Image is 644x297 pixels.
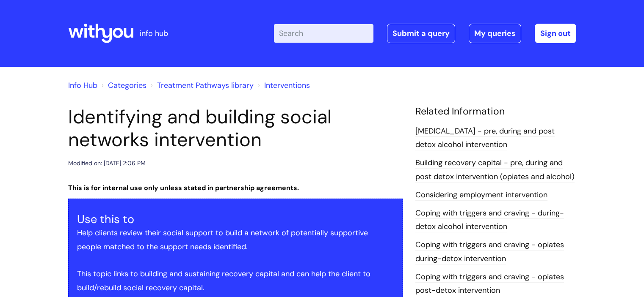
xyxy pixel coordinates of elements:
a: Coping with triggers and craving - opiates post-detox intervention [415,272,564,296]
a: [MEDICAL_DATA] - pre, during and post detox alcohol intervention [415,126,555,150]
a: Coping with triggers and craving - opiates during-detox intervention [415,240,564,264]
a: Treatment Pathways library [157,80,254,90]
input: Search [274,24,373,43]
div: | - [274,24,576,43]
a: Considering employment intervention [415,190,547,201]
p: info hub [140,27,168,40]
a: Building recovery capital - pre, during and post detox intervention (opiates and alcohol) [415,158,575,182]
h4: Related Information [415,106,576,117]
p: This topic links to building and sustaining recovery capital and can help the client to build/reb... [77,267,394,294]
a: Coping with triggers and craving - during-detox alcohol intervention [415,208,564,232]
p: Help clients review their social support to build a network of potentially supportive people matc... [77,226,394,253]
li: Solution home [100,79,146,92]
li: Interventions [256,79,310,92]
h3: Use this to [77,213,394,226]
a: My queries [469,24,521,43]
a: Info Hub [68,80,97,90]
a: Sign out [535,24,576,43]
a: Categories [108,80,146,90]
div: Modified on: [DATE] 2:06 PM [68,158,146,169]
li: Treatment Pathways library [149,79,254,92]
a: Interventions [264,80,310,90]
strong: This is for internal use only unless stated in partnership agreements. [68,183,299,192]
h1: Identifying and building social networks intervention [68,106,403,151]
a: Submit a query [387,24,455,43]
